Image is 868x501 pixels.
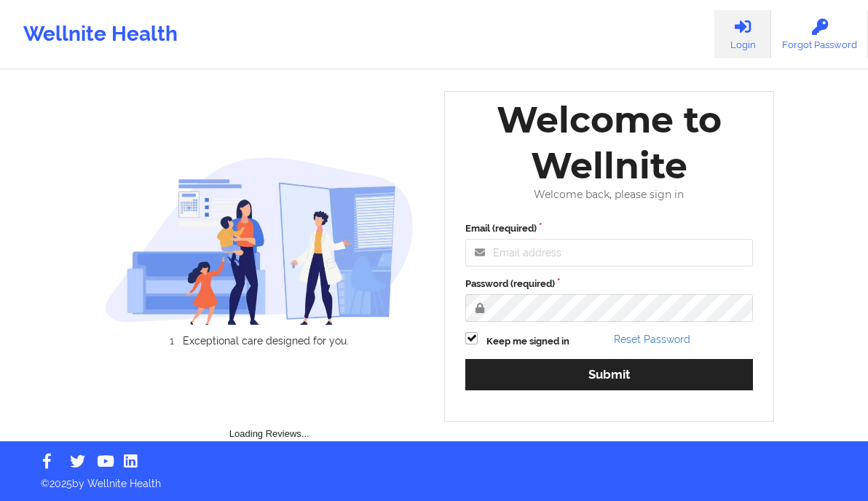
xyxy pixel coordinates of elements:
li: Exceptional care designed for you. [117,335,414,347]
div: Loading Reviews... [105,371,435,441]
label: Password (required) [465,277,753,291]
button: Submit [465,359,753,390]
div: Welcome back, please sign in [455,189,763,201]
a: Login [714,10,771,58]
label: Email (required) [465,221,753,236]
img: wellnite-auth-hero_200.c722682e.png [105,157,414,325]
input: Email address [465,239,753,267]
label: Keep me signed in [486,334,569,349]
a: Reset Password [614,334,690,345]
p: © 2025 by Wellnite Health [31,466,837,491]
div: Welcome to Wellnite [455,97,763,189]
a: Forgot Password [771,10,868,58]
